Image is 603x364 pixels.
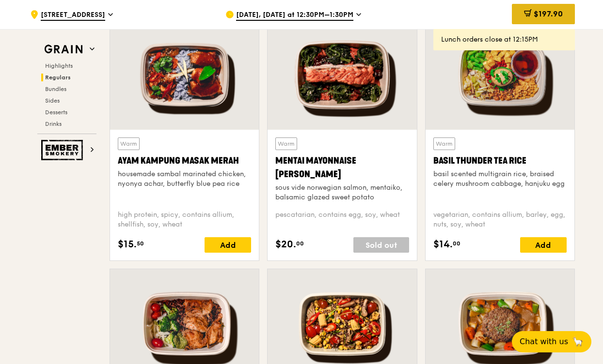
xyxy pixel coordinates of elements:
[45,86,66,92] span: Bundles
[118,169,251,189] div: housemade sambal marinated chicken, nyonya achar, butterfly blue pea rice
[353,237,409,253] div: Sold out
[572,336,584,348] span: 🦙
[41,10,105,21] span: [STREET_ADDRESS]
[45,74,71,81] span: Regulars
[41,140,86,160] img: Ember Smokery web logo
[118,154,251,167] div: Ayam Kampung Masak Merah
[41,41,86,58] img: Grain web logo
[118,137,140,150] div: Warm
[453,240,460,247] span: 00
[275,183,409,202] div: sous vide norwegian salmon, mentaiko, balsamic glazed sweet potato
[236,10,353,21] span: [DATE], [DATE] at 12:30PM–1:30PM
[433,169,567,189] div: basil scented multigrain rice, braised celery mushroom cabbage, hanjuku egg
[433,154,567,167] div: Basil Thunder Tea Rice
[534,9,563,18] span: $197.90
[275,137,297,150] div: Warm
[45,62,73,69] span: Highlights
[275,210,409,229] div: pescatarian, contains egg, soy, wheat
[520,336,568,348] span: Chat with us
[45,109,67,116] span: Desserts
[433,137,455,150] div: Warm
[275,154,409,181] div: Mentai Mayonnaise [PERSON_NAME]
[137,240,144,247] span: 50
[433,237,453,252] span: $14.
[118,237,137,252] span: $15.
[512,331,591,352] button: Chat with us🦙
[45,121,62,127] span: Drinks
[520,237,567,253] div: Add
[205,237,251,253] div: Add
[433,210,567,229] div: vegetarian, contains allium, barley, egg, nuts, soy, wheat
[118,210,251,229] div: high protein, spicy, contains allium, shellfish, soy, wheat
[441,35,567,45] div: Lunch orders close at 12:15PM
[45,97,60,104] span: Sides
[296,240,304,247] span: 00
[275,237,296,252] span: $20.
